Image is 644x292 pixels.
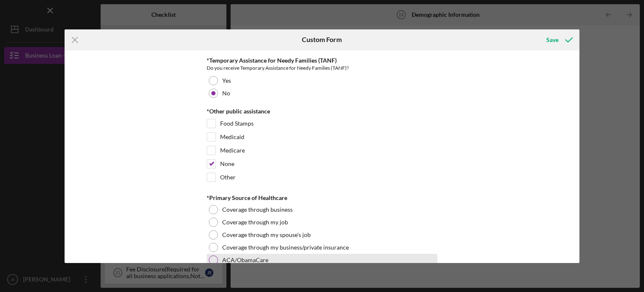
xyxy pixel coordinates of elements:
h6: Custom Form [302,36,342,43]
label: No [222,90,230,97]
label: Coverage through my job [222,219,288,226]
label: Coverage through my spouse's job [222,231,311,238]
div: *Other public assistance [207,108,437,115]
div: Do you receive Temporary Assistance for Needy Families (TANF)? [207,64,437,72]
div: *Temporary Assistance for Needy Families (TANF) [207,57,437,64]
label: Yes [222,77,231,84]
label: Food Stamps [220,119,254,128]
label: Coverage through business [222,206,293,213]
button: Save [538,32,579,48]
div: *Primary Source of Healthcare [207,195,437,201]
label: ACA/ObamaCare [222,257,268,263]
label: Coverage through my business/private insurance [222,244,349,251]
label: Medicaid [220,133,244,141]
label: None [220,160,234,168]
div: Save [546,32,558,48]
label: Medicare [220,146,245,155]
label: Other [220,173,236,182]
